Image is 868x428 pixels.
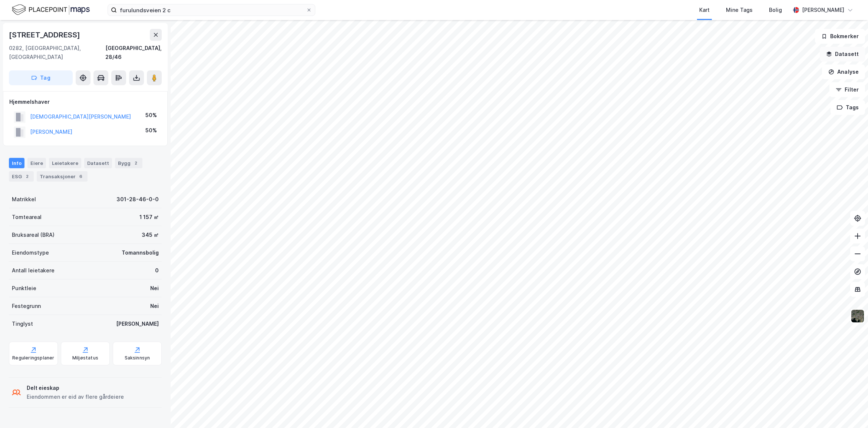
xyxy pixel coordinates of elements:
[115,158,142,168] div: Bygg
[49,158,81,168] div: Leietakere
[27,392,124,401] div: Eiendommen er eid av flere gårdeiere
[12,284,36,293] div: Punktleie
[125,355,150,361] div: Saksinnsyn
[851,309,865,323] img: 9k=
[155,266,159,275] div: 0
[12,266,55,275] div: Antall leietakere
[145,126,157,135] div: 50%
[142,230,159,239] div: 345 ㎡
[829,82,865,97] button: Filter
[726,6,753,14] div: Mine Tags
[9,44,105,62] div: 0282, [GEOGRAPHIC_DATA], [GEOGRAPHIC_DATA]
[9,29,82,41] div: [STREET_ADDRESS]
[116,195,159,204] div: 301-28-46-0-0
[122,248,159,257] div: Tomannsbolig
[77,173,85,180] div: 6
[822,64,865,79] button: Analyse
[820,47,865,62] button: Datasett
[150,302,159,311] div: Nei
[9,158,24,168] div: Info
[37,171,88,182] div: Transaksjoner
[84,158,112,168] div: Datasett
[9,171,34,182] div: ESG
[12,319,33,328] div: Tinglyst
[12,302,41,311] div: Festegrunn
[769,6,782,14] div: Bolig
[117,4,306,16] input: Søk på adresse, matrikkel, gårdeiere, leietakere eller personer
[72,355,98,361] div: Miljøstatus
[12,355,54,361] div: Reguleringsplaner
[831,392,868,428] iframe: Chat Widget
[12,248,49,257] div: Eiendomstype
[699,6,710,14] div: Kart
[132,159,139,167] div: 2
[9,97,161,106] div: Hjemmelshaver
[105,44,162,62] div: [GEOGRAPHIC_DATA], 28/46
[815,29,865,44] button: Bokmerker
[802,6,844,14] div: [PERSON_NAME]
[12,195,36,204] div: Matrikkel
[116,319,159,328] div: [PERSON_NAME]
[9,70,73,85] button: Tag
[12,230,55,239] div: Bruksareal (BRA)
[27,384,124,392] div: Delt eieskap
[831,100,865,115] button: Tags
[831,392,868,428] div: Kontrollprogram for chat
[27,158,46,168] div: Eiere
[12,213,42,222] div: Tomteareal
[145,111,157,120] div: 50%
[139,213,159,222] div: 1 157 ㎡
[23,173,31,180] div: 2
[12,3,90,16] img: logo.f888ab2527a4732fd821a326f86c7f29.svg
[150,284,159,293] div: Nei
